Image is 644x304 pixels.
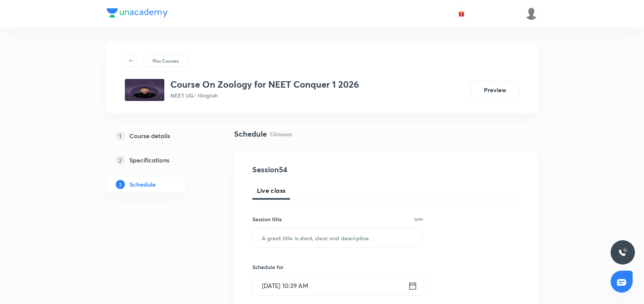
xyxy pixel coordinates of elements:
[252,263,423,271] h6: Schedule for
[107,8,168,19] a: Company Logo
[455,8,468,20] button: avatar
[116,180,125,189] p: 3
[129,180,156,189] h5: Schedule
[253,228,423,247] input: A great title is short, clear and descriptive
[153,57,179,64] p: Plus Courses
[170,79,359,90] h3: Course On Zoology for NEET Conquer 1 2026
[116,156,125,165] p: 2
[525,7,538,20] img: Bhuwan Singh
[252,164,391,175] h4: Session 54
[618,248,627,257] img: ttu
[270,130,292,138] p: 53 classes
[414,217,423,221] p: 0/99
[129,131,170,140] h5: Course details
[257,186,286,195] span: Live class
[170,91,359,99] p: NEET UG • Hinglish
[107,128,210,143] a: 1Course details
[471,81,520,99] button: Preview
[107,8,168,17] img: Company Logo
[107,153,210,168] a: 2Specifications
[458,10,465,17] img: avatar
[125,79,164,101] img: a227d58edb8345c485e78f7fbbc42efa.jpg
[129,156,169,165] h5: Specifications
[252,215,282,223] h6: Session title
[234,128,267,140] h4: Schedule
[116,131,125,140] p: 1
